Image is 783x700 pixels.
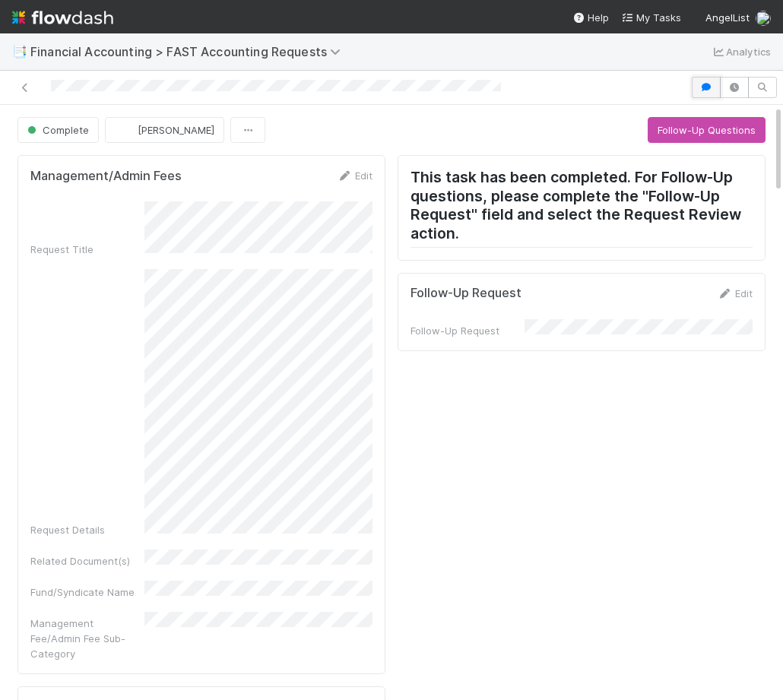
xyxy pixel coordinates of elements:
div: Request Title [30,242,144,257]
button: Follow-Up Questions [648,117,766,143]
img: avatar_18c010e4-930e-4480-823a-7726a265e9dd.png [756,11,771,26]
h2: This task has been completed. For Follow-Up questions, please complete the "Follow-Up Request" fi... [411,168,753,247]
button: [PERSON_NAME] [105,117,224,143]
span: Complete [24,124,89,136]
a: Analytics [711,43,771,61]
div: Request Details [30,522,144,537]
img: avatar_c0d2ec3f-77e2-40ea-8107-ee7bdb5edede.png [118,122,133,138]
span: AngelList [705,11,750,24]
button: Complete [17,117,99,143]
span: My Tasks [621,11,681,24]
span: [PERSON_NAME] [138,124,214,136]
span: 📑 [12,45,27,58]
div: Help [572,10,609,25]
a: My Tasks [621,10,681,25]
div: Management Fee/Admin Fee Sub-Category [30,616,144,661]
a: Edit [337,169,372,182]
h5: Management/Admin Fees [30,169,182,184]
a: Edit [717,287,753,299]
span: Financial Accounting > FAST Accounting Requests [30,44,348,59]
img: logo-inverted-e16ddd16eac7371096b0.svg [12,5,113,30]
div: Follow-Up Request [411,323,525,338]
div: Fund/Syndicate Name [30,584,144,600]
h5: Follow-Up Request [411,286,521,301]
div: Related Document(s) [30,553,144,569]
